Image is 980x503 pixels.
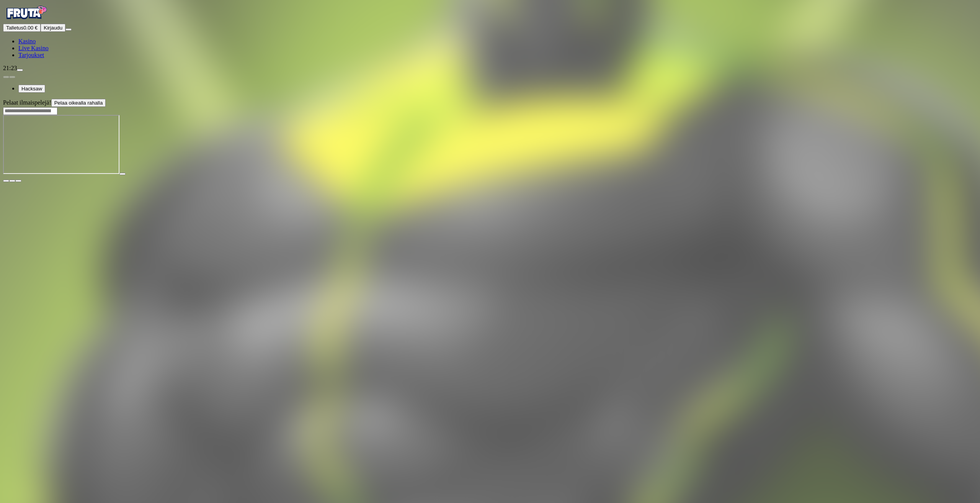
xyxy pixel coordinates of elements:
button: menu [65,28,72,31]
nav: Primary [3,3,977,59]
input: Search [3,107,57,115]
button: Kirjaudu [41,24,65,32]
button: next slide [9,76,15,78]
button: fullscreen icon [15,180,21,182]
button: live-chat [17,69,23,71]
nav: Main menu [3,38,977,59]
button: prev slide [3,76,9,78]
a: Tarjoukset [18,52,44,58]
div: Pelaat ilmaispelejä! [3,99,977,107]
span: 21:23 [3,65,17,71]
span: Hacksaw [21,86,42,92]
button: Talletusplus icon0.00 € [3,24,41,32]
button: chevron-down icon [9,180,15,182]
a: Fruta [3,17,49,23]
span: Talletus [6,25,23,31]
a: Live Kasino [18,45,49,51]
iframe: Spinman [3,115,119,174]
a: Kasino [18,38,36,44]
button: play icon [119,173,126,175]
button: Pelaa oikealla rahalla [51,99,106,107]
span: Pelaa oikealla rahalla [54,100,103,106]
button: Hacksaw [18,85,45,93]
span: 0.00 € [23,25,38,31]
button: close icon [3,180,9,182]
img: Fruta [3,3,49,22]
span: Kirjaudu [44,25,62,31]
